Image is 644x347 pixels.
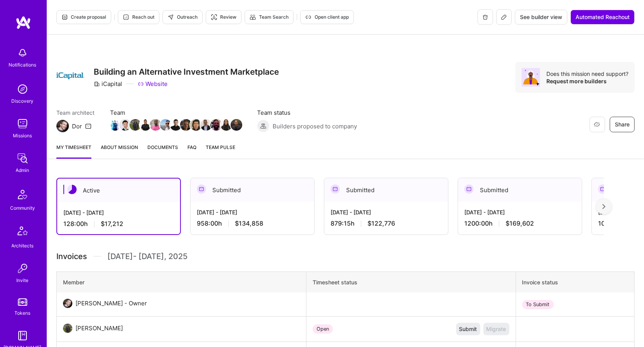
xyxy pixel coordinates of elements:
[140,118,150,131] a: Team Member Avatar
[13,185,32,204] img: Community
[191,178,314,202] div: Submitted
[13,131,32,140] div: Missions
[522,300,554,309] div: To Submit
[16,16,31,30] img: logo
[602,204,605,209] img: right
[180,119,192,131] img: Team Member Avatar
[63,220,174,228] div: 128:00 h
[56,109,94,117] span: Team architect
[63,324,72,333] img: User Avatar
[61,14,68,20] i: icon Proposal
[546,77,628,85] div: Request more builders
[168,14,198,21] span: Outreach
[306,272,516,293] th: Timesheet status
[10,204,35,212] div: Community
[61,14,106,21] span: Create proposal
[516,272,634,293] th: Invoice status
[93,251,101,262] img: Divider
[12,97,34,105] div: Discovery
[17,276,29,284] div: Invite
[160,119,171,131] img: Team Member Avatar
[107,251,187,262] span: [DATE] - [DATE] , 2025
[615,121,630,128] span: Share
[191,118,201,131] a: Team Member Avatar
[190,119,202,131] img: Team Member Avatar
[138,80,168,88] a: Website
[94,81,100,87] i: icon CompanyGray
[570,10,635,25] button: Automated Reachout
[300,10,354,24] button: Open client app
[464,184,474,194] img: Submitted
[197,219,308,228] div: 958:00 h
[245,10,294,24] button: Team Search
[94,80,122,88] div: iCapital
[161,118,171,131] a: Team Member Avatar
[506,219,534,228] span: $169,602
[220,119,232,131] img: Team Member Avatar
[120,118,130,131] a: Team Member Avatar
[200,119,212,131] img: Team Member Avatar
[459,325,477,333] span: Submit
[15,261,30,276] img: Invite
[273,122,357,130] span: Builders proposed to company
[56,143,91,159] a: My timesheet
[75,299,147,308] div: [PERSON_NAME] - Owner
[206,143,235,159] a: Team Pulse
[67,185,77,194] img: Active
[187,143,196,159] a: FAQ
[9,61,37,69] div: Notifications
[305,14,349,21] span: Open client app
[147,143,178,159] a: Documents
[75,324,123,333] div: [PERSON_NAME]
[464,219,576,228] div: 1200:00 h
[257,120,269,132] img: Builders proposed to company
[18,298,27,306] img: tokens
[331,208,442,216] div: [DATE] - [DATE]
[598,184,607,194] img: Submitted
[118,10,159,24] button: Reach out
[63,299,72,308] img: User Avatar
[576,13,630,21] span: Automated Reachout
[85,123,91,129] i: icon Mail
[324,178,448,202] div: Submitted
[15,45,30,61] img: bell
[201,118,211,131] a: Team Member Avatar
[206,10,241,24] button: Review
[221,118,231,131] a: Team Member Avatar
[147,143,178,151] span: Documents
[123,14,154,21] span: Reach out
[250,14,289,21] span: Team Search
[464,208,576,216] div: [DATE] - [DATE]
[610,117,635,132] button: Share
[130,118,140,131] a: Team Member Avatar
[57,272,306,293] th: Member
[63,209,174,217] div: [DATE] - [DATE]
[56,120,69,132] img: Team Architect
[594,121,600,128] i: icon EyeClosed
[56,62,84,90] img: Company Logo
[210,119,222,131] img: Team Member Avatar
[170,119,182,131] img: Team Member Avatar
[150,119,161,131] img: Team Member Avatar
[521,68,540,87] img: Avatar
[15,81,30,97] img: discovery
[56,251,87,262] span: Invoices
[211,14,236,21] span: Review
[101,143,138,159] a: About Mission
[150,118,161,131] a: Team Member Avatar
[331,184,340,194] img: Submitted
[15,309,31,317] div: Tokens
[72,122,82,130] div: Dor
[313,324,333,334] div: Open
[331,219,442,228] div: 879:15 h
[140,119,151,131] img: Team Member Avatar
[110,109,241,117] span: Team
[456,323,480,335] button: Submit
[367,219,395,228] span: $122,776
[197,184,206,194] img: Submitted
[15,116,30,131] img: teamwork
[16,166,30,174] div: Admin
[546,70,628,77] div: Does this mission need support?
[15,328,30,343] img: guide book
[257,109,357,117] span: Team status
